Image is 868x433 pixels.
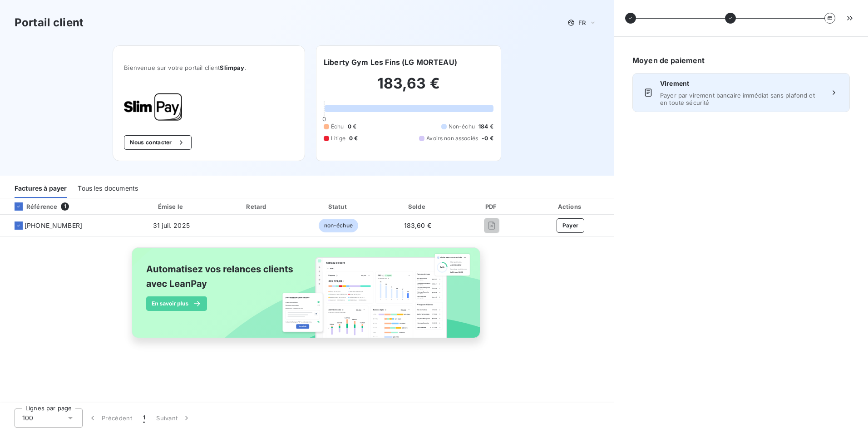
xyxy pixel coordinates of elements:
span: Bienvenue sur votre portail client . [124,64,294,71]
h2: 183,63 € [324,74,493,102]
div: Solde [380,202,455,211]
span: FR [578,19,586,26]
span: -0 € [482,134,493,143]
span: 31 juil. 2025 [153,221,190,229]
span: 0 € [348,123,356,131]
div: Actions [529,202,612,211]
span: Non-échu [449,123,475,131]
span: Payer par virement bancaire immédiat sans plafond et en toute sécurité [660,92,822,106]
span: non-échue [319,219,358,232]
div: Émise le [128,202,214,211]
span: 0 [322,115,326,123]
span: [PHONE_NUMBER] [25,221,82,230]
div: Référence [7,202,57,211]
img: Company logo [124,93,182,121]
span: Virement [660,79,822,88]
div: Tous les documents [78,179,138,198]
span: 183,60 € [404,221,431,229]
span: 1 [61,202,69,211]
div: PDF [459,202,525,211]
span: Litige [331,134,345,143]
button: Suivant [151,408,197,428]
span: 184 € [478,123,493,131]
div: Factures à payer [15,179,67,198]
span: Slimpay [220,64,244,71]
div: Statut [300,202,377,211]
button: Nous contacter [124,135,191,150]
h6: Moyen de paiement [632,55,850,66]
h3: Portail client [15,15,84,31]
img: banner [123,242,490,354]
button: 1 [138,408,151,428]
button: Payer [557,218,585,233]
span: 1 [143,413,145,423]
span: Échu [331,123,344,131]
button: Précédent [83,408,138,428]
span: 0 € [349,134,358,143]
span: 100 [22,413,33,423]
div: Retard [218,202,296,211]
h6: Liberty Gym Les Fins (LG MORTEAU) [324,57,457,68]
span: Avoirs non associés [426,134,478,143]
